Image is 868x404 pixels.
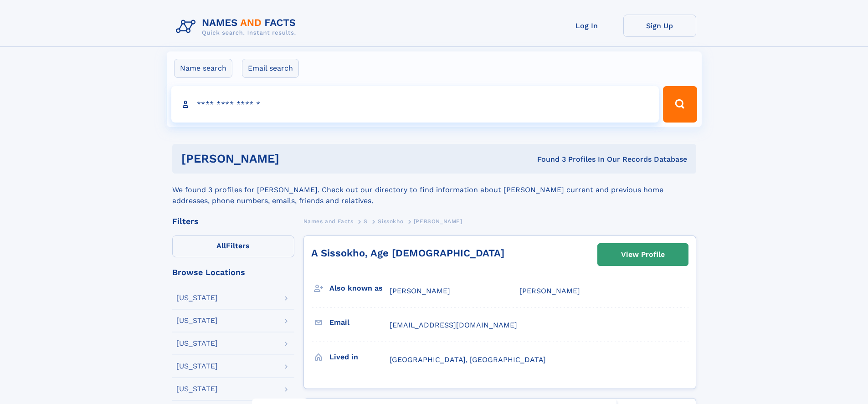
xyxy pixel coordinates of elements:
[414,218,462,225] span: [PERSON_NAME]
[621,244,665,265] div: View Profile
[172,174,696,206] div: We found 3 profiles for [PERSON_NAME]. Check out our directory to find information about [PERSON_...
[216,241,226,250] span: All
[176,363,218,370] div: [US_STATE]
[390,286,450,295] span: [PERSON_NAME]
[176,385,218,393] div: [US_STATE]
[408,154,687,164] div: Found 3 Profiles In Our Records Database
[176,294,218,302] div: [US_STATE]
[390,321,517,329] span: [EMAIL_ADDRESS][DOMAIN_NAME]
[663,86,697,123] button: Search Button
[364,218,368,225] span: S
[181,153,408,164] h1: [PERSON_NAME]
[329,281,390,296] h3: Also known as
[390,355,546,364] span: [GEOGRAPHIC_DATA], [GEOGRAPHIC_DATA]
[303,215,354,227] a: Names and Facts
[174,59,232,78] label: Name search
[364,215,368,227] a: S
[176,340,218,347] div: [US_STATE]
[329,349,390,365] h3: Lived in
[171,86,659,123] input: search input
[311,247,504,259] a: A Sissokho, Age [DEMOGRAPHIC_DATA]
[550,15,623,37] a: Log In
[172,15,303,39] img: Logo Names and Facts
[172,268,294,276] div: Browse Locations
[378,218,403,225] span: Sissokho
[242,59,299,78] label: Email search
[172,235,294,257] label: Filters
[378,215,403,227] a: Sissokho
[623,15,696,37] a: Sign Up
[176,317,218,324] div: [US_STATE]
[329,315,390,330] h3: Email
[598,244,688,266] a: View Profile
[172,217,294,225] div: Filters
[519,286,580,295] span: [PERSON_NAME]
